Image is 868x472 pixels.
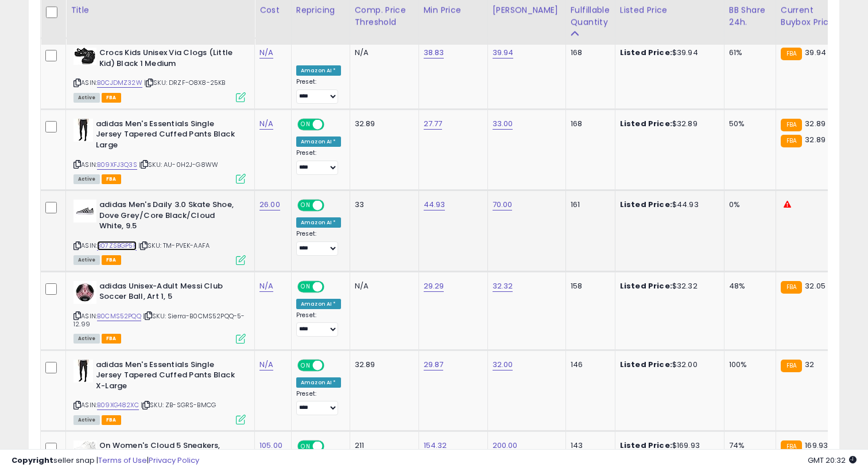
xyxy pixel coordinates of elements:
a: N/A [259,47,273,58]
span: All listings currently available for purchase on Amazon [73,334,100,344]
b: Listed Price: [620,47,672,58]
div: 33 [355,200,410,210]
span: OFF [323,119,341,129]
b: Listed Price: [620,118,672,129]
b: adidas Men's Essentials Single Jersey Tapered Cuffed Pants Black X-Large [96,360,235,395]
div: Preset: [296,78,341,104]
span: FBA [102,415,121,425]
img: 41H0JwFB8dL._SL40_.jpg [73,281,96,304]
a: 44.93 [424,199,445,210]
a: 27.77 [424,118,443,130]
div: [PERSON_NAME] [493,4,561,16]
img: 31XAFWbOJRL._SL40_.jpg [73,119,93,142]
span: OFF [323,360,341,370]
span: ON [299,119,313,129]
strong: Copyright [11,455,53,466]
a: 32.00 [493,359,513,370]
div: N/A [355,48,410,58]
div: $32.32 [620,281,715,291]
a: 26.00 [259,199,280,210]
div: Min Price [424,4,483,16]
a: 70.00 [493,199,513,210]
span: 39.94 [805,47,826,58]
div: Amazon AI * [296,217,341,228]
span: 32.89 [805,118,826,129]
div: $32.89 [620,119,715,129]
div: Amazon AI * [296,65,341,76]
span: All listings currently available for purchase on Amazon [73,255,100,265]
span: ON [299,201,313,210]
div: $32.00 [620,360,715,370]
div: Listed Price [620,4,719,16]
span: | SKU: DRZF-O8X8-25KB [144,78,226,87]
span: ON [299,360,313,370]
span: FBA [102,334,121,344]
div: seller snap | | [11,455,199,466]
div: ASIN: [73,360,246,423]
a: 33.00 [493,118,513,130]
div: 161 [571,200,606,210]
a: B09XG482XC [97,400,139,410]
small: FBA [781,119,802,131]
span: | SKU: ZB-SGRS-BMCG [141,400,216,409]
div: Preset: [296,311,341,337]
div: Repricing [296,4,345,16]
div: Cost [259,4,286,16]
div: 146 [571,360,606,370]
div: Amazon AI * [296,136,341,147]
div: Fulfillable Quantity [571,4,610,28]
div: ASIN: [73,119,246,182]
span: All listings currently available for purchase on Amazon [73,174,100,184]
div: N/A [355,281,410,291]
div: BB Share 24h. [729,4,771,28]
span: | SKU: TM-PVEK-AAFA [138,241,210,250]
div: $39.94 [620,48,715,58]
a: N/A [259,359,273,370]
div: 0% [729,200,767,210]
span: OFF [323,201,341,210]
span: All listings currently available for purchase on Amazon [73,415,100,425]
b: Crocs Kids Unisex Via Clogs (Little Kid) Black 1 Medium [99,48,239,72]
img: 41AhgGbRIOL._SL40_.jpg [73,48,96,65]
div: 48% [729,281,767,291]
span: | SKU: AU-0H2J-G8WW [139,160,218,169]
b: Listed Price: [620,280,672,291]
a: 32.32 [493,280,513,292]
b: Listed Price: [620,199,672,210]
div: Current Buybox Price [781,4,840,28]
a: 38.83 [424,47,444,58]
span: FBA [102,255,121,265]
a: 29.87 [424,359,444,370]
a: 39.94 [493,47,514,58]
div: Preset: [296,390,341,416]
a: N/A [259,280,273,292]
a: Terms of Use [98,455,147,466]
span: 32.89 [805,134,826,145]
img: 31XAFWbOJRL._SL40_.jpg [73,360,93,383]
div: 100% [729,360,767,370]
div: 32.89 [355,119,410,129]
div: Preset: [296,149,341,175]
small: FBA [781,135,802,147]
div: ASIN: [73,200,246,263]
div: Title [71,4,250,16]
a: Privacy Policy [149,455,199,466]
b: Listed Price: [620,359,672,370]
a: B0CJDMZ32W [97,78,142,88]
div: 61% [729,48,767,58]
b: adidas Unisex-Adult Messi Club Soccer Ball, Art 1, 5 [99,281,239,305]
div: 168 [571,48,606,58]
small: FBA [781,48,802,60]
span: FBA [102,93,121,103]
b: adidas Men's Daily 3.0 Skate Shoe, Dove Grey/Core Black/Cloud White, 9.5 [99,200,239,235]
b: adidas Men's Essentials Single Jersey Tapered Cuffed Pants Black Large [96,119,235,154]
div: $44.93 [620,200,715,210]
div: 158 [571,281,606,291]
a: B09XFJ3Q3S [97,160,137,170]
span: FBA [102,174,121,184]
img: 31zIqMxfSIL._SL40_.jpg [73,200,96,223]
span: 32 [805,359,814,370]
span: | SKU: Sierra-B0CMS52PQQ-5-12.99 [73,311,245,329]
div: Amazon AI * [296,299,341,309]
div: Comp. Price Threshold [355,4,414,28]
